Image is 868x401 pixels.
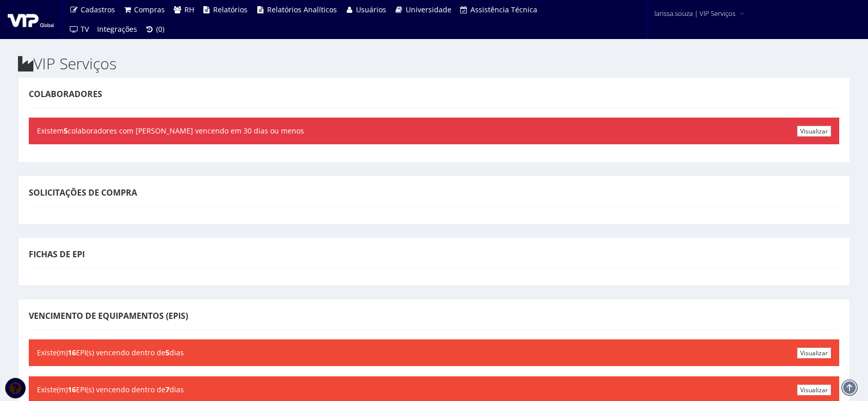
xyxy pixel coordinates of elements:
[797,385,831,395] a: Visualizar
[406,5,451,14] span: Universidade
[213,5,248,14] span: Relatórios
[654,8,735,18] span: larissa.souza | VIP Serviços
[267,5,337,14] span: Relatórios Analíticos
[184,5,194,14] span: RH
[97,24,137,34] span: Integrações
[81,5,115,14] span: Cadastros
[29,118,839,144] div: Existem colaboradores com [PERSON_NAME] vencendo em 30 dias ou menos
[134,5,165,14] span: Compras
[68,348,76,357] b: 16
[93,20,141,39] a: Integrações
[29,187,137,198] span: Solicitações de Compra
[156,24,164,34] span: (0)
[65,20,93,39] a: TV
[29,310,188,321] span: Vencimento de Equipamentos (EPIs)
[29,88,102,100] span: Colaboradores
[797,126,831,137] a: Visualizar
[8,12,54,27] img: logo
[81,24,89,34] span: TV
[141,20,169,39] a: (0)
[165,385,169,394] b: 7
[29,339,839,366] div: Existe(m) EPI(s) vencendo dentro de dias
[18,55,850,72] h2: VIP Serviços
[356,5,386,14] span: Usuários
[470,5,537,14] span: Assistência Técnica
[68,385,76,394] b: 16
[165,348,169,357] b: 5
[64,126,68,136] b: 5
[797,348,831,358] a: Visualizar
[29,249,85,260] span: Fichas de EPI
